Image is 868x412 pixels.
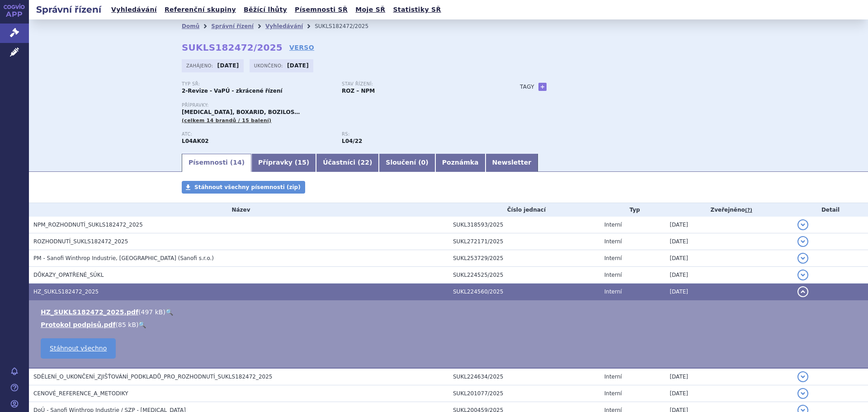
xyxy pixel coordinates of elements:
[316,154,379,172] a: Účastníci (22)
[604,272,622,278] span: Interní
[33,255,214,261] span: PM - Sanofi Winthrop Industrie, Gentilly (Sanofi s.r.o.)
[41,338,116,359] a: Stáhnout všechno
[29,203,448,217] th: Název
[342,132,493,137] p: RS:
[41,320,859,329] li: ( )
[33,272,104,278] span: DŮKAZY_OPATŘENÉ_SÚKL
[254,62,285,69] span: Ukončeno:
[665,203,793,217] th: Zveřejněno
[793,203,868,217] th: Detail
[182,132,333,137] p: ATC:
[165,308,173,316] a: 🔍
[108,4,160,16] a: Vyhledávání
[448,217,600,233] td: SUKL318593/2025
[604,374,622,380] span: Interní
[665,284,793,300] td: [DATE]
[33,222,143,228] span: NPM_ROZHODNUTÍ_SUKLS182472_2025
[141,308,163,316] span: 497 kB
[604,255,622,261] span: Interní
[29,3,108,16] h2: Správní řízení
[538,83,547,91] a: +
[360,159,369,166] span: 22
[797,286,808,297] button: detail
[182,103,502,108] p: Přípravky:
[797,388,808,399] button: detail
[379,154,435,172] a: Sloučení (0)
[182,154,251,172] a: Písemnosti (14)
[604,390,622,397] span: Interní
[118,321,136,328] span: 85 kB
[421,159,426,166] span: 0
[182,109,300,115] span: [MEDICAL_DATA], BOXARID, BOZILOS…
[745,207,752,213] abbr: (?)
[342,138,362,144] strong: teriflunomid
[797,270,808,280] button: detail
[665,250,793,267] td: [DATE]
[315,19,380,33] li: SUKLS182472/2025
[182,138,209,144] strong: TERIFLUNOMID
[448,385,600,402] td: SUKL201077/2025
[665,267,793,284] td: [DATE]
[33,374,272,380] span: SDĚLENÍ_O_UKONČENÍ_ZJIŠŤOVÁNÍ_PODKLADŮ_PRO_ROZHODNUTÍ_SUKLS182472_2025
[162,4,239,16] a: Referenční skupiny
[435,154,486,172] a: Poznámka
[182,181,305,194] a: Stáhnout všechny písemnosti (zip)
[665,368,793,385] td: [DATE]
[448,250,600,267] td: SUKL253729/2025
[33,289,99,295] span: HZ_SUKLS182472_2025
[797,253,808,264] button: detail
[182,42,283,53] strong: SUKLS182472/2025
[41,321,116,328] a: Protokol podpisů.pdf
[665,233,793,250] td: [DATE]
[604,222,622,228] span: Interní
[287,62,309,69] strong: [DATE]
[194,184,301,190] span: Stáhnout všechny písemnosti (zip)
[33,238,128,245] span: ROZHODNUTÍ_SUKLS182472_2025
[448,368,600,385] td: SUKL224634/2025
[353,4,388,16] a: Moje SŘ
[390,4,443,16] a: Statistiky SŘ
[182,88,283,94] strong: 2-Revize - VaPÚ - zkrácené řízení
[665,385,793,402] td: [DATE]
[182,23,199,29] a: Domů
[241,4,290,16] a: Běžící lhůty
[342,88,375,94] strong: ROZ – NPM
[797,236,808,247] button: detail
[182,118,271,123] span: (celkem 14 brandů / 15 balení)
[138,321,146,328] a: 🔍
[604,238,622,245] span: Interní
[251,154,316,172] a: Přípravky (15)
[186,62,215,69] span: Zahájeno:
[448,233,600,250] td: SUKL272171/2025
[797,371,808,382] button: detail
[265,23,303,29] a: Vyhledávání
[233,159,241,166] span: 14
[41,308,859,317] li: ( )
[217,62,239,69] strong: [DATE]
[33,390,128,397] span: CENOVÉ_REFERENCE_A_METODIKY
[604,289,622,295] span: Interní
[600,203,665,217] th: Typ
[486,154,538,172] a: Newsletter
[292,4,350,16] a: Písemnosti SŘ
[211,23,254,29] a: Správní řízení
[342,81,493,87] p: Stav řízení:
[448,284,600,300] td: SUKL224560/2025
[297,159,306,166] span: 15
[448,267,600,284] td: SUKL224525/2025
[289,43,314,52] a: VERSO
[665,217,793,233] td: [DATE]
[797,219,808,230] button: detail
[520,81,534,92] h3: Tagy
[41,308,138,316] a: HZ_SUKLS182472_2025.pdf
[448,203,600,217] th: Číslo jednací
[182,81,333,87] p: Typ SŘ:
